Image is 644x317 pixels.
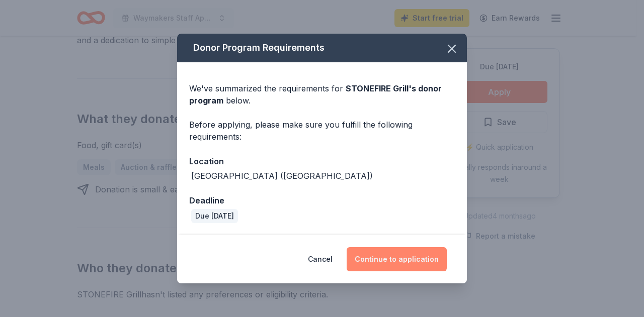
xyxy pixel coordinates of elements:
[189,119,455,143] div: Before applying, please make sure you fulfill the following requirements:
[191,170,373,182] div: [GEOGRAPHIC_DATA] ([GEOGRAPHIC_DATA])
[189,155,455,168] div: Location
[189,82,455,107] div: We've summarized the requirements for below.
[177,34,467,62] div: Donor Program Requirements
[308,247,333,271] button: Cancel
[191,209,238,223] div: Due [DATE]
[347,247,447,271] button: Continue to application
[189,194,455,207] div: Deadline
